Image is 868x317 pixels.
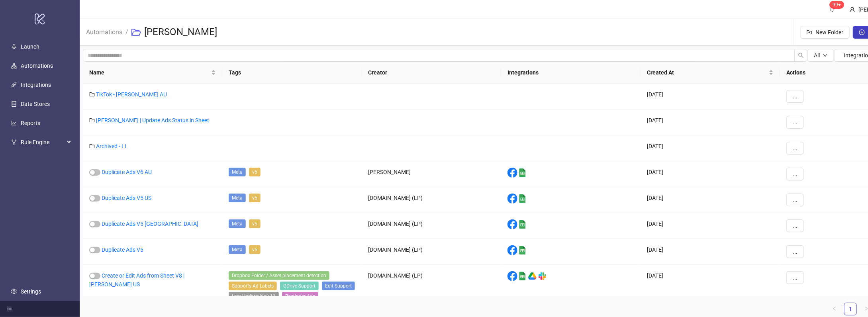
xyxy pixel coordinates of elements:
[793,223,797,229] span: ...
[793,145,797,151] span: ...
[222,62,362,84] th: Tags
[786,271,804,284] button: ...
[793,119,797,125] span: ...
[786,142,804,155] button: ...
[793,249,797,255] span: ...
[786,116,804,129] button: ...
[131,27,141,37] span: folder-open
[229,282,277,290] span: Supports Ad Labels
[786,194,804,206] button: ...
[144,26,217,39] h3: [PERSON_NAME]
[96,117,209,123] a: [PERSON_NAME] | Update Ads Status in Sheet
[807,49,834,62] button: Alldown
[21,134,65,150] span: Rule Engine
[21,101,50,107] a: Data Stores
[641,187,780,213] div: [DATE]
[793,171,797,177] span: ...
[828,303,841,315] li: Previous Page
[647,68,767,77] span: Created At
[21,63,53,69] a: Automations
[6,306,12,312] span: menu-fold
[84,27,124,36] a: Automations
[249,245,261,254] span: v5
[89,92,95,97] span: folder
[815,29,843,35] span: New Folder
[229,245,246,254] span: Meta
[249,194,261,202] span: v5
[830,6,835,12] span: bell
[641,239,780,265] div: [DATE]
[21,120,40,126] a: Reports
[362,239,501,265] div: [DOMAIN_NAME] (LP)
[641,265,780,309] div: [DATE]
[229,292,279,301] span: Last Update: Nov-11
[89,272,184,288] a: Create or Edit Ads from Sheet V8 | [PERSON_NAME] US
[102,221,198,227] a: Duplicate Ads V5 [GEOGRAPHIC_DATA]
[280,282,319,290] span: GDrive Support
[96,143,128,149] a: Archived - LL
[11,139,17,145] span: fork
[362,265,501,309] div: [DOMAIN_NAME] (LP)
[793,93,797,100] span: ...
[786,90,804,103] button: ...
[249,168,261,176] span: v6
[96,91,167,98] a: TikTok - [PERSON_NAME] AU
[362,187,501,213] div: [DOMAIN_NAME] (LP)
[850,7,855,12] span: user
[229,194,246,202] span: Meta
[641,84,780,110] div: [DATE]
[362,161,501,187] div: [PERSON_NAME]
[249,219,261,228] span: v5
[793,274,797,281] span: ...
[89,143,95,149] span: folder
[814,52,820,59] span: All
[641,110,780,135] div: [DATE]
[89,68,210,77] span: Name
[793,197,797,203] span: ...
[641,62,780,84] th: Created At
[322,282,355,290] span: Edit Support
[786,168,804,180] button: ...
[859,29,865,35] span: plus-circle
[362,213,501,239] div: [DOMAIN_NAME] (LP)
[21,82,51,88] a: Integrations
[786,219,804,232] button: ...
[89,117,95,123] span: folder
[828,303,841,315] button: left
[102,247,143,253] a: Duplicate Ads V5
[83,62,222,84] th: Name
[807,29,812,35] span: folder-add
[800,26,850,39] button: New Folder
[282,292,318,301] span: Reminder Ads
[21,43,39,50] a: Launch
[832,306,837,311] span: left
[844,303,857,315] li: 1
[229,219,246,228] span: Meta
[786,245,804,258] button: ...
[798,53,804,58] span: search
[501,62,641,84] th: Integrations
[229,168,246,176] span: Meta
[823,53,828,58] span: down
[641,161,780,187] div: [DATE]
[102,169,152,175] a: Duplicate Ads V6 AU
[641,135,780,161] div: [DATE]
[362,62,501,84] th: Creator
[830,1,844,9] sup: 1713
[21,288,41,295] a: Settings
[102,195,151,201] a: Duplicate Ads V5 US
[844,303,856,315] a: 1
[229,271,329,280] span: Dropbox Folder / Asset placement detection
[125,20,128,45] li: /
[641,213,780,239] div: [DATE]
